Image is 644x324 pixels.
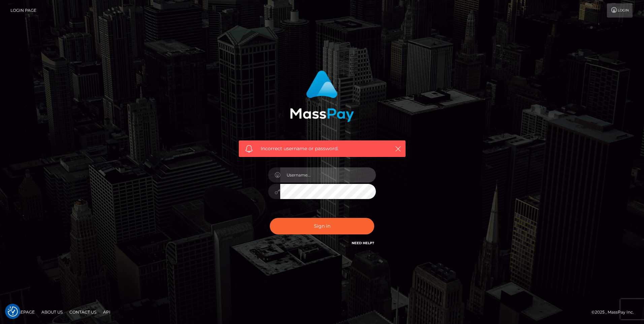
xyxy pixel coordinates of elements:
a: API [100,307,113,317]
a: Login [607,3,633,18]
a: About Us [39,307,65,317]
span: Incorrect username or password. [261,145,384,152]
input: Username... [280,167,376,183]
img: MassPay Login [290,70,354,122]
a: Homepage [7,307,37,317]
a: Need Help? [352,241,374,245]
a: Contact Us [67,307,99,317]
div: © 2025 , MassPay Inc. [591,309,639,316]
img: Revisit consent button [8,306,18,317]
a: Login Page [10,3,36,18]
button: Sign in [270,218,374,234]
button: Consent Preferences [8,306,18,317]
